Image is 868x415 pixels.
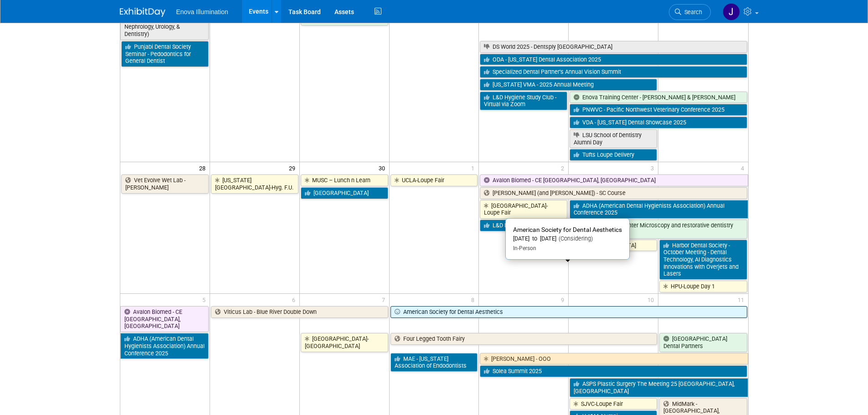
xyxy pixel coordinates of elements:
span: 10 [647,294,658,305]
span: Enova Illumination [176,8,228,15]
span: 11 [737,294,748,305]
a: American Society for Dental Aesthetics [390,306,747,318]
a: [GEOGRAPHIC_DATA]-Loupe Fair [480,200,567,219]
a: [GEOGRAPHIC_DATA] [301,187,388,199]
img: ExhibitDay [120,8,165,17]
a: ASPS Plastic Surgery The Meeting 25 [GEOGRAPHIC_DATA], [GEOGRAPHIC_DATA] [570,378,748,397]
span: (Considering) [556,235,593,242]
a: SJVC-Loupe Fair [570,398,657,410]
span: 1 [470,162,478,174]
span: 4 [740,162,748,174]
span: 30 [378,162,389,174]
span: 9 [560,294,568,305]
a: ADHA (American Dental Hygienists Association) Annual Conference 2025 [120,333,209,359]
a: Tufts Loupe Delivery [570,149,657,161]
a: ODA - [US_STATE] Dental Association 2025 [480,54,747,66]
a: UCLA-Loupe Fair [390,174,478,186]
span: Search [681,9,702,15]
a: Avalon Biomed - CE [GEOGRAPHIC_DATA], [GEOGRAPHIC_DATA] [120,306,209,332]
span: American Society for Dental Aesthetics [513,226,622,233]
a: Specialized Dental Partner’s Annual Vision Summit [480,66,747,78]
a: L&D Hygiene Study Club [480,220,567,231]
a: Enova Training Center Microscopy and restorative dentistry AMED [570,220,747,238]
img: Joe Werner [723,3,740,20]
a: MUSC – Lunch n Learn [301,174,388,186]
span: 3 [650,162,658,174]
span: 29 [288,162,299,174]
span: In-Person [513,245,536,251]
a: [PERSON_NAME] - OOO [480,353,748,365]
a: VDA - [US_STATE] Dental Showcase 2025 [570,117,747,128]
a: L&D Hygiene Study Club - Virtual via Zoom [480,92,567,110]
span: 28 [198,162,210,174]
a: Viticus Lab - Blue River Double Down [211,306,388,318]
a: Four Legged Tooth Fairy [390,333,657,345]
span: 2 [560,162,568,174]
a: Feline VMA Annual Conference 2025 (Feline Nephrology, Urology, & Dentistry) [120,7,209,40]
a: Enova Training Center - [PERSON_NAME] & [PERSON_NAME] [570,92,747,103]
span: 6 [291,294,299,305]
a: Vet Evolve Wet Lab - [PERSON_NAME] [121,174,209,193]
a: [GEOGRAPHIC_DATA]-[GEOGRAPHIC_DATA] [301,333,388,352]
a: Punjabi Dental Society Seminar - Pedodontics for General Dentist [121,41,209,67]
a: [PERSON_NAME] (and [PERSON_NAME]) - SC Course [480,187,747,199]
a: Avalon Biomed - CE [GEOGRAPHIC_DATA], [GEOGRAPHIC_DATA] [480,174,748,186]
a: Search [669,4,711,20]
a: [US_STATE][GEOGRAPHIC_DATA]-Hyg. F.U. [211,174,298,193]
a: MAE - [US_STATE] Association of Endodontists [390,353,478,372]
a: Solea Summit 2025 [480,365,747,377]
a: [GEOGRAPHIC_DATA] Dental Partners [659,333,747,352]
span: 8 [470,294,478,305]
span: 7 [381,294,389,305]
a: HPU-Loupe Day 1 [659,281,747,292]
span: 5 [201,294,210,305]
a: [US_STATE] VMA - 2025 Annual Meeting [480,79,657,91]
a: Harbor Dental Society - October Meeting - Dental Technology, AI Diagnostics Innovations with Over... [659,240,747,280]
a: ADHA (American Dental Hygienists Association) Annual Conference 2025 [570,200,748,219]
div: [DATE] to [DATE] [513,235,622,243]
a: LSU School of Dentistry Alumni Day [570,129,657,148]
a: DS World 2025 - Dentsply [GEOGRAPHIC_DATA] [480,41,747,53]
a: PNWVC - Pacific Northwest Veterinary Conference 2025 [570,104,747,116]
